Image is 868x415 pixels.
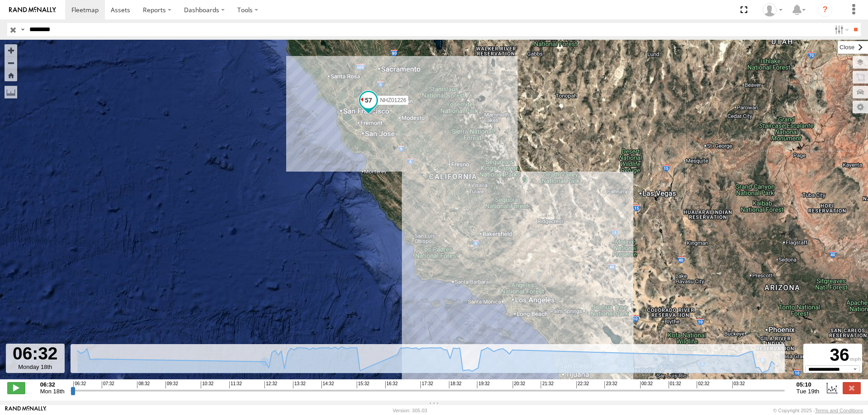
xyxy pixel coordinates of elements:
label: Close [843,382,861,394]
span: 20:32 [513,381,525,388]
label: Measure [5,86,17,98]
span: 14:32 [321,381,334,388]
label: Search Query [19,23,26,36]
span: 19:32 [477,381,490,388]
span: 07:32 [102,381,114,388]
span: 01:32 [669,381,681,388]
span: 16:32 [385,381,398,388]
label: Search Filter Options [831,23,850,36]
span: 03:32 [732,381,745,388]
img: rand-logo.svg [9,7,56,13]
span: 10:32 [201,381,213,388]
span: 00:32 [640,381,653,388]
span: Tue 19th Aug 2025 [797,388,820,395]
span: 11:32 [229,381,242,388]
a: Visit our Website [5,406,47,415]
label: Map Settings [853,101,868,113]
div: © Copyright 2025 - [773,408,863,413]
span: 17:32 [420,381,433,388]
strong: 06:32 [40,381,65,388]
div: Version: 305.03 [393,408,427,413]
span: 18:32 [449,381,462,388]
button: Zoom Home [5,69,17,81]
label: Play/Stop [7,382,25,394]
span: 12:32 [264,381,277,388]
span: 08:32 [137,381,150,388]
button: Zoom out [5,56,17,69]
span: 02:32 [697,381,709,388]
span: 23:32 [604,381,617,388]
span: 13:32 [293,381,306,388]
span: 22:32 [576,381,589,388]
span: 09:32 [165,381,178,388]
div: 36 [805,345,861,365]
span: 21:32 [541,381,553,388]
i: ? [818,3,832,17]
a: Terms and Conditions [815,408,863,413]
span: NHZ01226 [380,97,406,103]
span: 06:32 [73,381,86,388]
span: Mon 18th Aug 2025 [40,388,65,395]
button: Zoom in [5,44,17,56]
strong: 05:10 [797,381,820,388]
span: 15:32 [357,381,369,388]
div: Zulema McIntosch [759,3,786,17]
